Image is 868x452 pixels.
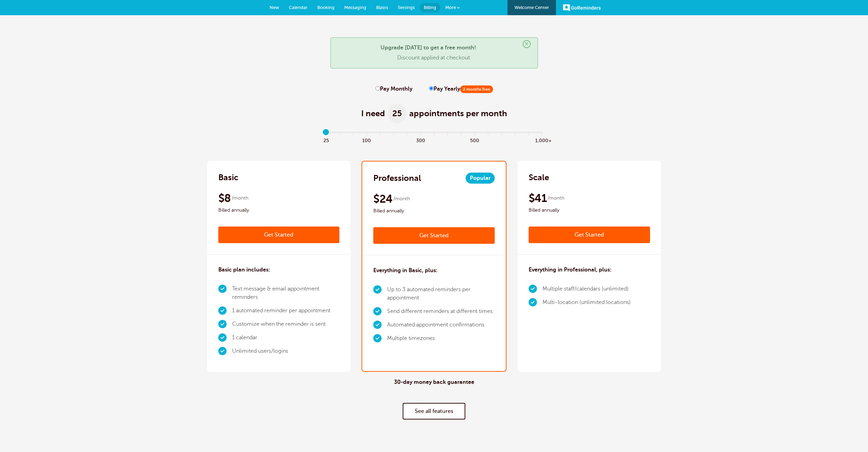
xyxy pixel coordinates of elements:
li: Automated appointment confirmations [387,318,495,332]
label: Pay Monthly [375,86,412,92]
span: Billing [424,5,436,10]
span: /month [393,195,410,203]
span: Booking [317,5,335,10]
span: More [445,5,456,10]
span: 100 [360,136,373,144]
li: Unlimited users/logins [232,344,340,358]
h2: Basic [218,172,238,183]
span: appointments per month [409,108,507,119]
li: Text message & email appointment reminders [232,282,340,304]
h3: Basic plan includes: [218,266,270,274]
li: Multiple timezones [387,332,495,345]
span: Popular [466,173,495,184]
span: 1,000+ [535,136,549,144]
li: Multi-location (unlimited locations) [542,296,631,309]
h2: Professional [373,173,421,184]
a: Billing [420,3,440,12]
span: 25 [319,136,333,144]
span: × [523,40,531,48]
a: Get Started [373,227,495,244]
li: Multiple staff/calendars (unlimited) [542,282,631,296]
span: $24 [373,192,392,206]
p: Discount applied at checkout. [338,55,531,61]
span: Settings [398,5,415,10]
input: Pay Yearly2 months free [429,86,433,91]
span: Billed annually [529,206,650,214]
span: Billed annually [373,207,495,215]
h3: Everything in Basic, plus: [373,266,438,275]
li: Up to 3 automated reminders per appointment [387,283,495,305]
label: Pay Yearly [429,86,493,92]
h2: Scale [529,172,549,183]
h3: Everything in Professional, plus: [529,266,612,274]
span: 500 [468,136,481,144]
h4: 30-day money back guarantee [394,379,474,386]
a: Get Started [529,227,650,243]
input: Pay Monthly [375,86,380,91]
span: Messaging [344,5,366,10]
li: Send different reminders at different times [387,305,495,318]
span: Billed annually [218,206,340,214]
span: /month [548,194,564,202]
a: Get Started [218,227,340,243]
span: /month [232,194,248,202]
li: Customize when the reminder is sent [232,317,340,331]
span: Calendar [289,5,308,10]
span: $8 [218,191,231,205]
span: New [269,5,279,10]
a: See all features [403,403,465,419]
li: 1 automated reminder per appointment [232,304,340,317]
span: Blasts [376,5,388,10]
span: 25 [388,104,406,123]
span: 2 months free [460,85,493,93]
li: 1 calendar [232,331,340,344]
span: 300 [414,136,427,144]
span: I need [361,108,385,119]
span: $41 [529,191,547,205]
strong: Upgrade [DATE] to get a free month! [381,45,476,51]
